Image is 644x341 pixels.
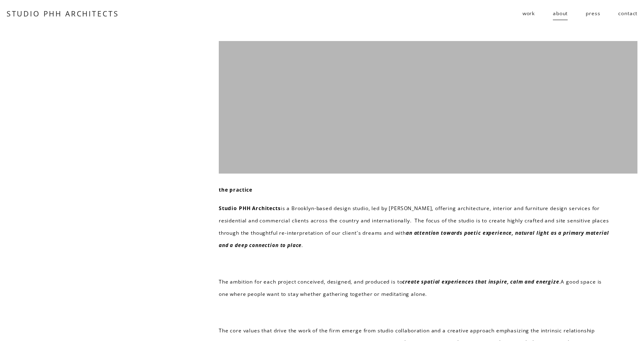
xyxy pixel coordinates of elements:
strong: the practice [219,186,252,193]
p: The ambition for each project conceived, designed, and produced is to A good space is one where p... [219,276,611,301]
em: an attention towards poetic experience, natural light as a primary material and a deep connection... [219,229,611,249]
em: . [302,242,303,249]
a: about [553,7,568,21]
em: create spatial experiences that inspire, calm and energize [402,278,559,285]
a: press [586,7,600,21]
strong: Studio PHH Architects [219,205,281,212]
a: folder dropdown [523,7,535,21]
em: . [559,278,561,285]
a: contact [618,7,637,21]
a: STUDIO PHH ARCHITECTS [7,9,119,18]
span: work [523,7,535,20]
p: is a Brooklyn-based design studio, led by [PERSON_NAME], offering architecture, interior and furn... [219,202,611,252]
